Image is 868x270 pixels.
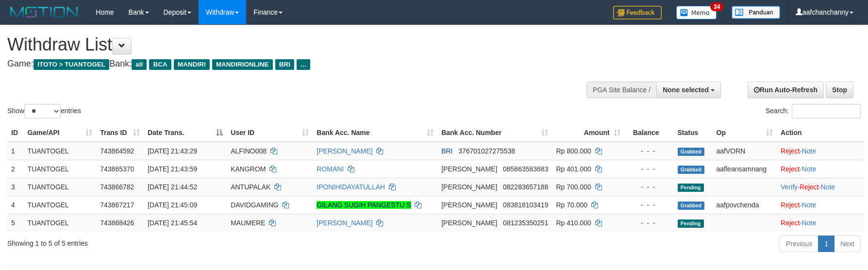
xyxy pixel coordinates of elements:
span: all [132,59,147,70]
div: - - - [628,200,670,210]
span: Grabbed [678,148,705,156]
span: Copy 376701027275538 to clipboard [458,147,515,155]
a: Next [834,236,861,252]
td: 1 [7,142,24,160]
span: 743867217 [100,201,134,209]
a: 1 [818,236,835,252]
span: ... [297,59,310,70]
td: aafpovchenda [713,196,777,214]
th: User ID: activate to sort column ascending [227,124,313,142]
th: Status [674,124,713,142]
span: Rp 800.000 [556,147,591,155]
a: Reject [781,165,800,173]
a: GILANG SUGIH PANGESTU S [317,201,411,209]
th: Trans ID: activate to sort column ascending [96,124,144,142]
th: ID [7,124,24,142]
span: [DATE] 21:45:54 [148,219,197,227]
a: Reject [781,219,800,227]
a: Note [802,147,817,155]
th: Balance [624,124,674,142]
td: TUANTOGEL [24,160,97,178]
span: 34 [710,2,723,11]
span: BCA [149,59,171,70]
th: Action [777,124,864,142]
td: aafVORN [713,142,777,160]
span: Rp 700.000 [556,183,591,191]
span: [PERSON_NAME] [441,183,497,191]
th: Date Trans.: activate to sort column descending [144,124,227,142]
span: KANGROM [231,165,266,173]
span: Pending [678,184,704,192]
img: Feedback.jpg [613,6,662,19]
span: ANTUPALAK [231,183,270,191]
a: Note [821,183,835,191]
span: Copy 085863583683 to clipboard [503,165,548,173]
a: Previous [780,236,818,252]
td: 2 [7,160,24,178]
span: [PERSON_NAME] [441,219,497,227]
input: Search: [792,104,861,118]
div: - - - [628,218,670,228]
td: · [777,160,864,178]
span: DAVIDGAMING [231,201,279,209]
span: BRI [441,147,452,155]
a: Note [802,201,817,209]
span: BRI [275,59,294,70]
th: Amount: activate to sort column ascending [552,124,624,142]
span: Copy 083818103419 to clipboard [503,201,548,209]
th: Bank Acc. Name: activate to sort column ascending [313,124,437,142]
img: MOTION_logo.png [7,5,81,19]
span: [DATE] 21:44:52 [148,183,197,191]
span: Rp 410.000 [556,219,591,227]
td: TUANTOGEL [24,196,97,214]
img: Button%20Memo.svg [676,6,717,19]
span: [DATE] 21:43:29 [148,147,197,155]
td: 3 [7,178,24,196]
a: Reject [781,147,800,155]
span: Grabbed [678,202,705,210]
td: · [777,214,864,232]
a: Verify [781,183,798,191]
span: Grabbed [678,166,705,174]
td: · [777,142,864,160]
span: MANDIRI [174,59,210,70]
span: [DATE] 21:43:59 [148,165,197,173]
span: 743865370 [100,165,134,173]
div: - - - [628,146,670,156]
span: Copy 082283657188 to clipboard [503,183,548,191]
td: · · [777,178,864,196]
a: Note [802,219,817,227]
th: Op: activate to sort column ascending [713,124,777,142]
span: 743868426 [100,219,134,227]
span: 743866782 [100,183,134,191]
label: Search: [766,104,861,118]
span: None selected [663,86,709,94]
h4: Game: Bank: [7,59,569,69]
td: 4 [7,196,24,214]
a: Reject [781,201,800,209]
th: Bank Acc. Number: activate to sort column ascending [437,124,552,142]
div: PGA Site Balance / [586,82,656,98]
th: Game/API: activate to sort column ascending [24,124,97,142]
div: - - - [628,164,670,174]
a: [PERSON_NAME] [317,219,372,227]
span: [DATE] 21:45:09 [148,201,197,209]
span: MANDIRIONLINE [212,59,273,70]
img: panduan.png [732,6,780,19]
span: Copy 081235350251 to clipboard [503,219,548,227]
span: ITOTO > TUANTOGEL [33,59,109,70]
td: · [777,196,864,214]
a: [PERSON_NAME] [317,147,372,155]
td: 5 [7,214,24,232]
a: Stop [826,82,853,98]
h1: Withdraw List [7,35,569,54]
span: Pending [678,219,704,228]
td: TUANTOGEL [24,178,97,196]
span: 743864592 [100,147,134,155]
div: Showing 1 to 5 of 5 entries [7,235,354,248]
td: aafleansamnang [713,160,777,178]
span: Rp 70.000 [556,201,587,209]
a: Run Auto-Refresh [748,82,824,98]
a: Note [802,165,817,173]
span: [PERSON_NAME] [441,201,497,209]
